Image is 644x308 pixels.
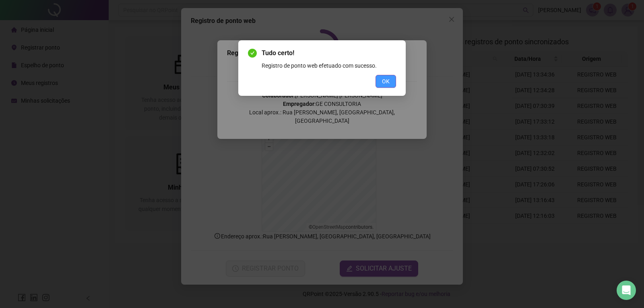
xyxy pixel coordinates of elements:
div: Open Intercom Messenger [617,281,636,300]
div: Registro de ponto web efetuado com sucesso. [262,61,396,70]
span: check-circle [248,49,257,58]
span: OK [382,77,390,86]
span: Tudo certo! [262,48,396,58]
button: OK [376,75,396,88]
